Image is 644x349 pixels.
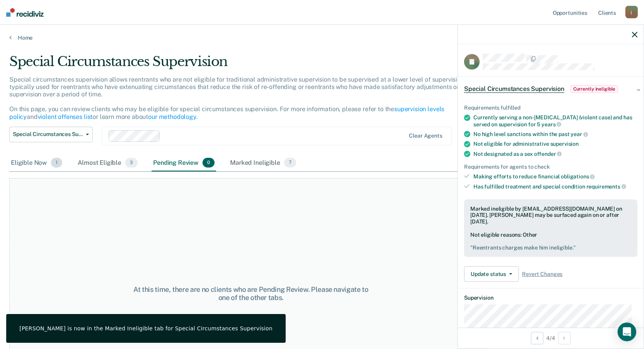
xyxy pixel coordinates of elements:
span: 1 [51,158,62,168]
div: Requirements fulfilled [464,105,637,111]
div: Clear agents [409,133,442,139]
div: Not eligible reasons: Other [470,232,631,251]
div: Special Circumstances SupervisionCurrently ineligible [458,77,644,101]
span: Special Circumstances Supervision [464,85,564,93]
div: Not eligible for administrative [473,141,637,147]
span: 3 [125,158,138,168]
div: Requirements for agents to check [464,164,637,170]
div: Not designated as a sex [473,150,637,157]
div: Special Circumstances Supervision [9,54,492,76]
img: Recidiviz [6,8,44,17]
span: requirements [586,183,626,190]
a: our methodology [148,113,196,120]
span: year [571,131,588,137]
span: offender [534,151,562,157]
button: Next Opportunity [558,332,571,344]
span: obligations [561,173,595,180]
span: Currently ineligible [571,85,618,93]
div: j [625,6,638,18]
pre: " Reentrants charges make him ineligible. " [470,244,631,251]
span: years [541,121,561,127]
div: 4 / 4 [458,328,644,348]
a: violent offenses list [38,113,93,120]
div: Marked Ineligible [229,155,298,172]
span: 7 [284,158,296,168]
dt: Supervision [464,295,637,301]
div: Open Intercom Messenger [618,323,636,341]
div: Almost Eligible [76,155,139,172]
div: Making efforts to reduce financial [473,173,637,180]
p: Special circumstances supervision allows reentrants who are not eligible for traditional administ... [9,76,477,120]
a: Home [9,34,635,41]
span: 0 [202,158,215,168]
div: Currently serving a non-[MEDICAL_DATA] (violent case) and has served on supervision for 5 [473,114,637,127]
div: Pending Review [152,155,216,172]
a: supervision levels policy [9,105,444,120]
div: No high level sanctions within the past [473,131,637,138]
div: Eligible Now [9,155,64,172]
span: Revert Changes [522,271,562,277]
div: At this time, there are no clients who are Pending Review. Please navigate to one of the other tabs. [130,285,371,302]
button: Previous Opportunity [531,332,543,344]
span: supervision [550,141,579,147]
span: Special Circumstances Supervision [13,131,83,138]
div: Marked ineligible by [EMAIL_ADDRESS][DOMAIN_NAME] on [DATE]. [PERSON_NAME] may be surfaced again ... [470,206,631,225]
button: Update status [464,266,519,282]
div: Has fulfilled treatment and special condition [473,183,637,190]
